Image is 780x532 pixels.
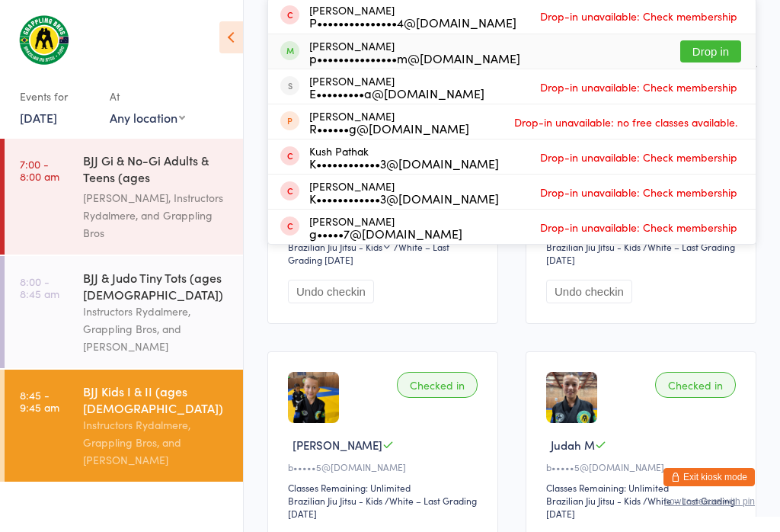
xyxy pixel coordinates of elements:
span: Drop-in unavailable: Check membership [536,75,741,98]
a: 8:00 -8:45 amBJJ & Judo Tiny Tots (ages [DEMOGRAPHIC_DATA])Instructors Rydalmere, Grappling Bros,... [5,256,243,368]
button: Undo checkin [288,280,374,303]
div: Classes Remaining: Unlimited [546,481,740,494]
a: [DATE] [20,109,57,126]
div: Checked in [655,372,736,398]
div: BJJ Gi & No-Gi Adults & Teens (ages [DEMOGRAPHIC_DATA]+) [83,152,230,189]
span: Drop-in unavailable: Check membership [536,216,741,239]
div: [PERSON_NAME] [309,4,516,28]
div: [PERSON_NAME] [309,180,499,204]
a: 7:00 -8:00 amBJJ Gi & No-Gi Adults & Teens (ages [DEMOGRAPHIC_DATA]+)[PERSON_NAME], Instructors R... [5,139,243,255]
div: K••••••••••••3@[DOMAIN_NAME] [309,157,499,169]
div: g•••••7@[DOMAIN_NAME] [309,227,462,239]
div: Brazilian Jiu Jitsu - Kids [288,240,392,253]
button: Exit kiosk mode [663,468,755,486]
div: b•••••5@[DOMAIN_NAME] [288,460,482,473]
div: Brazilian Jiu Jitsu - Kids [546,494,641,507]
div: Instructors Rydalmere, Grappling Bros, and [PERSON_NAME] [83,303,230,355]
span: Drop-in unavailable: no free classes available. [510,111,741,133]
div: [PERSON_NAME] [309,110,469,134]
a: 8:45 -9:45 amBJJ Kids I & II (ages [DEMOGRAPHIC_DATA])Instructors Rydalmere, Grappling Bros, and ... [5,370,243,482]
div: BJJ & Judo Tiny Tots (ages [DEMOGRAPHIC_DATA]) [83,269,230,303]
time: 8:45 - 9:45 am [20,389,59,413]
div: BJJ Kids I & II (ages [DEMOGRAPHIC_DATA]) [83,383,230,416]
div: b•••••5@[DOMAIN_NAME] [546,460,740,473]
img: image1744618243.png [546,372,597,423]
div: R••••••g@[DOMAIN_NAME] [309,122,469,134]
div: E•••••••••a@[DOMAIN_NAME] [309,87,484,99]
div: p•••••••••••••••m@[DOMAIN_NAME] [309,52,520,64]
img: image1744617747.png [288,372,339,423]
div: Classes Remaining: Unlimited [288,481,482,494]
div: [PERSON_NAME] [309,215,462,239]
div: Instructors Rydalmere, Grappling Bros, and [PERSON_NAME] [83,416,230,469]
span: Drop-in unavailable: Check membership [536,5,741,27]
span: Judah M [551,437,595,453]
div: Kush Pathak [309,145,499,169]
div: P•••••••••••••••4@[DOMAIN_NAME] [309,16,516,28]
time: 8:00 - 8:45 am [20,275,59,300]
div: Checked in [397,372,478,398]
button: Drop in [680,40,741,62]
button: how to secure with pin [664,496,755,507]
span: Drop-in unavailable: Check membership [536,181,741,204]
div: Events for [20,84,94,109]
div: At [110,84,185,109]
div: K••••••••••••3@[DOMAIN_NAME] [309,192,499,204]
button: Undo checkin [546,280,632,303]
time: 7:00 - 8:00 am [20,158,59,182]
img: Grappling Bros Rydalmere [15,11,72,69]
div: Brazilian Jiu Jitsu - Kids [546,240,641,253]
div: [PERSON_NAME] [309,75,484,99]
div: [PERSON_NAME] [309,40,520,64]
span: [PERSON_NAME] [292,437,382,453]
div: [PERSON_NAME], Instructors Rydalmere, and Grappling Bros [83,189,230,242]
div: Brazilian Jiu Jitsu - Kids [288,494,382,507]
div: Any location [110,109,185,126]
span: Drop-in unavailable: Check membership [536,146,741,168]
